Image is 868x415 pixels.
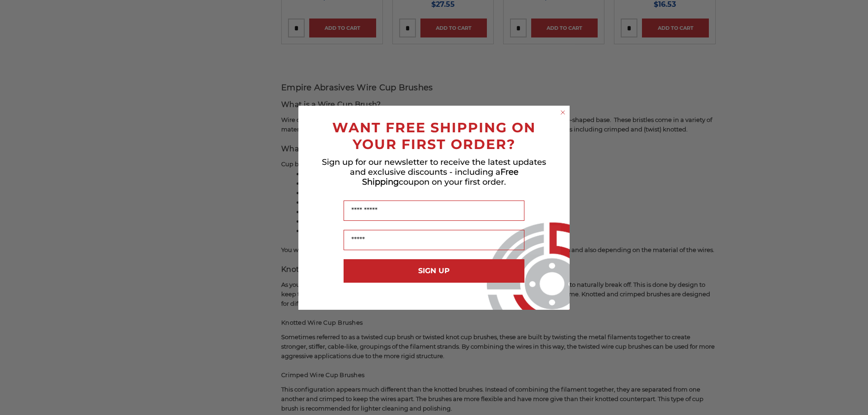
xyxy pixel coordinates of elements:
button: Close dialog [558,108,567,117]
input: Email [344,230,524,250]
span: Sign up for our newsletter to receive the latest updates and exclusive discounts - including a co... [322,157,546,187]
span: WANT FREE SHIPPING ON YOUR FIRST ORDER? [332,119,536,153]
button: SIGN UP [344,259,524,283]
span: Free Shipping [362,167,519,187]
